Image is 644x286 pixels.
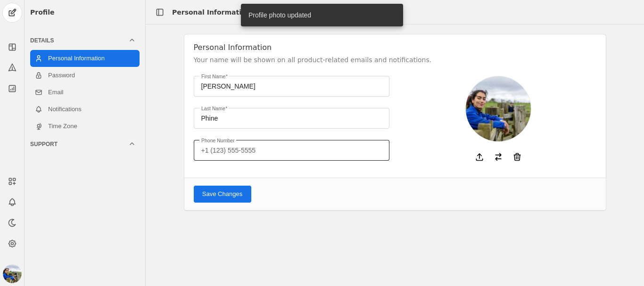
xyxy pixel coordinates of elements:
h2: Personal Information [194,42,596,53]
a: Personal Information [30,50,140,67]
mat-expansion-panel-header: Details [30,33,140,48]
mat-label: Last Name [201,104,225,113]
div: Details [30,37,128,44]
img: cache [465,76,531,142]
a: Time Zone [30,118,140,135]
a: Password [30,67,140,84]
span: Save Changes [202,189,242,199]
input: +1 (123) 555-5555 [201,145,382,156]
div: Details [30,48,140,135]
a: Notifications [30,101,140,118]
div: Personal Information [172,8,251,17]
img: cache [3,264,22,283]
mat-label: First Name [201,72,225,81]
p: Your name will be shown on all product-related emails and notifications. [194,55,596,65]
mat-expansion-panel-header: Support [30,137,140,152]
div: Profile photo updated [241,4,399,26]
a: Email [30,84,140,101]
div: Support [30,140,128,148]
button: Save Changes [194,186,251,203]
mat-label: Phone Number [201,136,235,145]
